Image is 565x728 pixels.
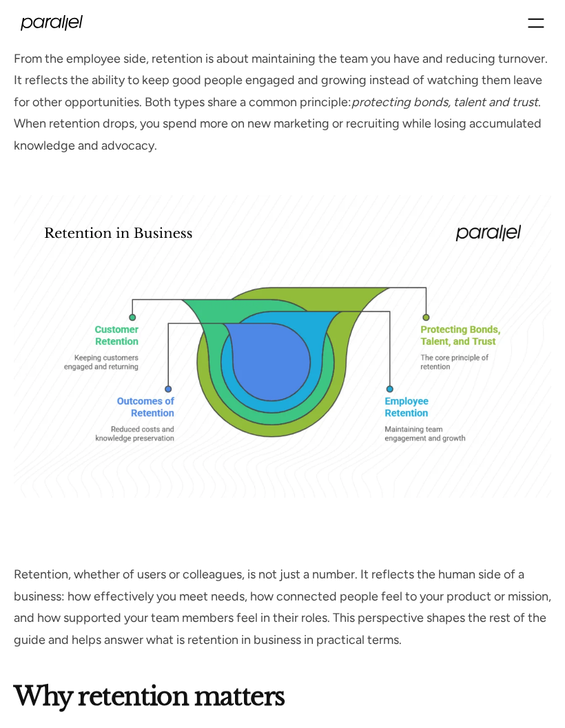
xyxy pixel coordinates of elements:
[14,48,551,157] p: From the employee side, retention is about maintaining the team you have and reducing turnover. I...
[528,11,544,35] div: menu
[351,94,538,110] em: protecting bonds, talent and trust
[14,564,551,651] p: Retention, whether of users or colleagues, is not just a number. It reflects the human side of a ...
[21,15,83,31] a: home
[14,195,551,498] img: What is retention in business?
[14,681,285,712] strong: Why retention matters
